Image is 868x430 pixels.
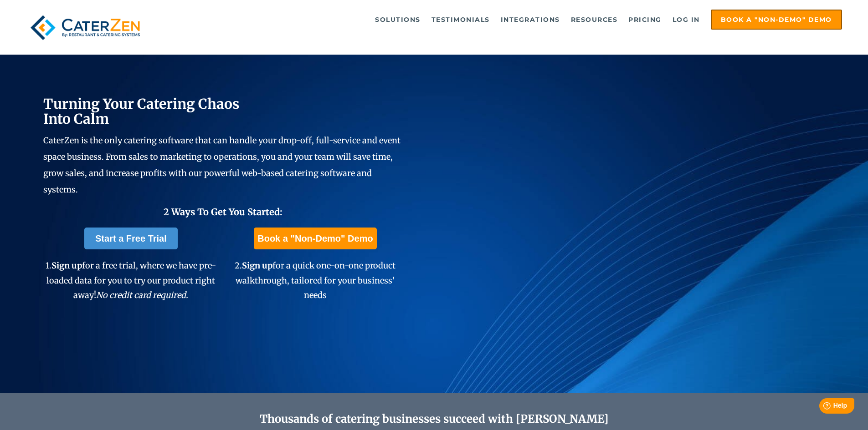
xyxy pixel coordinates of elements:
a: Resources [566,10,622,29]
span: 2. for a quick one-on-one product walkthrough, tailored for your business' needs [235,260,395,300]
span: Sign up [51,260,82,271]
span: 1. for a free trial, where we have pre-loaded data for you to try our product right away! [46,260,216,300]
a: Start a Free Trial [84,228,178,249]
span: CaterZen is the only catering software that can handle your drop-off, full-service and event spac... [43,135,401,195]
em: No credit card required. [96,290,188,300]
span: Sign up [242,260,272,271]
h2: Thousands of catering businesses succeed with [PERSON_NAME] [87,413,781,426]
a: Book a "Non-Demo" Demo [254,228,376,249]
span: 2 Ways To Get You Started: [164,206,282,218]
a: Book a "Non-Demo" Demo [711,10,842,30]
a: Integrations [496,10,565,29]
a: Pricing [624,10,666,29]
iframe: Help widget launcher [787,395,858,420]
a: Log in [668,10,704,29]
a: Solutions [370,10,425,29]
a: Testimonials [427,10,494,29]
img: caterzen [26,10,144,46]
span: Turning Your Catering Chaos Into Calm [43,95,240,127]
div: Navigation Menu [165,10,842,30]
